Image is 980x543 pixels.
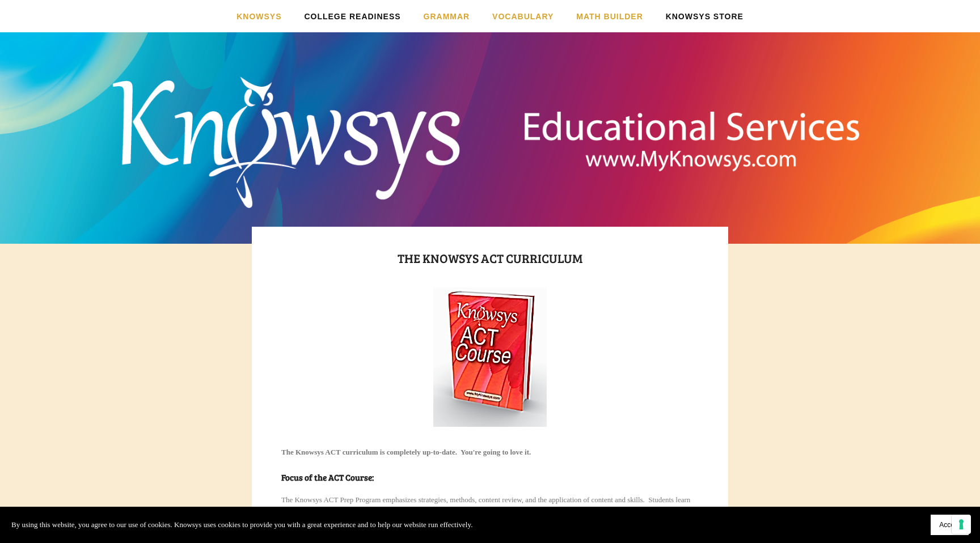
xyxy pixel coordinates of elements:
button: Your consent preferences for tracking technologies [952,515,971,534]
span: Accept [939,521,960,529]
strong: The Knowsys ACT curriculum is completely up-to-date. You're going to love it. [281,448,531,456]
strong: Focus of the ACT Course: [281,472,374,483]
a: Knowsys Educational Services [333,49,648,202]
h1: The Knowsys ACT curriculum [281,248,699,268]
p: By using this website, you agree to our use of cookies. Knowsys uses cookies to provide you with ... [11,519,472,531]
p: The Knowsys ACT Prep Program emphasizes strategies, methods, content review, and the application ... [281,494,699,519]
button: Accept [931,515,969,535]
